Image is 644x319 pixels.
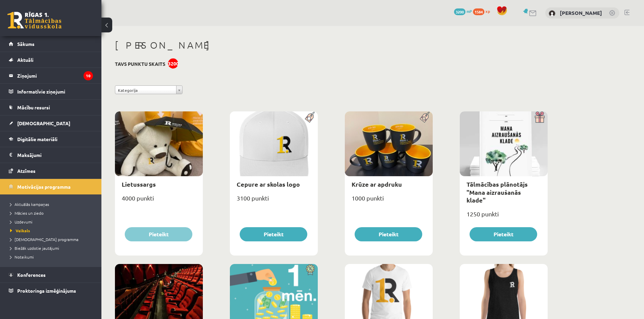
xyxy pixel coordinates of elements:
[10,254,34,260] span: Noteikumi
[9,36,93,52] a: Sākums
[115,85,183,94] a: Kategorija
[9,267,93,283] a: Konferences
[454,8,472,14] a: 3200 mP
[454,8,466,15] span: 3200
[17,184,71,190] span: Motivācijas programma
[10,245,95,251] a: Biežāk uzdotie jautājumi
[532,111,548,123] img: Dāvana ar pārsteigumu
[9,52,93,68] a: Aktuāli
[303,264,318,275] img: Atlaide
[473,8,493,14] a: 1584 xp
[17,272,46,278] span: Konferences
[84,71,93,80] i: 10
[17,147,93,163] legend: Maksājumi
[168,58,178,69] div: 3200
[10,219,32,224] span: Uzdevumi
[9,283,93,298] a: Proktoringa izmēģinājums
[125,227,192,241] button: Pieteikt
[418,111,433,123] img: Populāra prece
[17,84,93,99] legend: Informatīvie ziņojumi
[549,10,555,17] img: Viktorija Borhova
[10,219,95,225] a: Uzdevumi
[10,201,95,207] a: Aktuālās kampaņas
[10,228,95,234] a: Veikals
[303,111,318,123] img: Populāra prece
[237,180,300,188] a: Cepure ar skolas logo
[470,227,537,241] button: Pieteikt
[17,104,50,110] span: Mācību resursi
[115,39,548,51] h1: [PERSON_NAME]
[122,180,156,188] a: Lietussargs
[10,237,78,242] span: [DEMOGRAPHIC_DATA] programma
[10,210,44,216] span: Mācies un ziedo
[467,180,528,204] a: Tālmācības plānotājs "Mana aizraušanās klade"
[17,120,70,126] span: [DEMOGRAPHIC_DATA]
[9,84,93,99] a: Informatīvie ziņojumi
[17,288,76,294] span: Proktoringa izmēģinājums
[9,179,93,194] a: Motivācijas programma
[17,168,35,174] span: Atzīmes
[9,68,93,83] a: Ziņojumi10
[17,136,57,142] span: Digitālie materiāli
[473,8,484,15] span: 1584
[230,192,318,209] div: 3100 punkti
[9,115,93,131] a: [DEMOGRAPHIC_DATA]
[17,57,33,63] span: Aktuāli
[10,202,49,207] span: Aktuālās kampaņas
[10,210,95,216] a: Mācies un ziedo
[10,236,95,242] a: [DEMOGRAPHIC_DATA] programma
[355,227,422,241] button: Pieteikt
[10,254,95,260] a: Noteikumi
[460,208,548,225] div: 1250 punkti
[17,68,93,83] legend: Ziņojumi
[118,86,173,95] span: Kategorija
[485,8,490,14] span: xp
[7,12,62,29] a: Rīgas 1. Tālmācības vidusskola
[240,227,307,241] button: Pieteikt
[10,245,59,251] span: Biežāk uzdotie jautājumi
[9,163,93,179] a: Atzīmes
[9,100,93,115] a: Mācību resursi
[560,9,602,16] a: [PERSON_NAME]
[9,147,93,163] a: Maksājumi
[9,131,93,147] a: Digitālie materiāli
[115,192,203,209] div: 4000 punkti
[467,8,472,14] span: mP
[115,61,165,67] h3: Tavs punktu skaits
[352,180,402,188] a: Krūze ar apdruku
[10,228,30,233] span: Veikals
[345,192,433,209] div: 1000 punkti
[17,41,34,47] span: Sākums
